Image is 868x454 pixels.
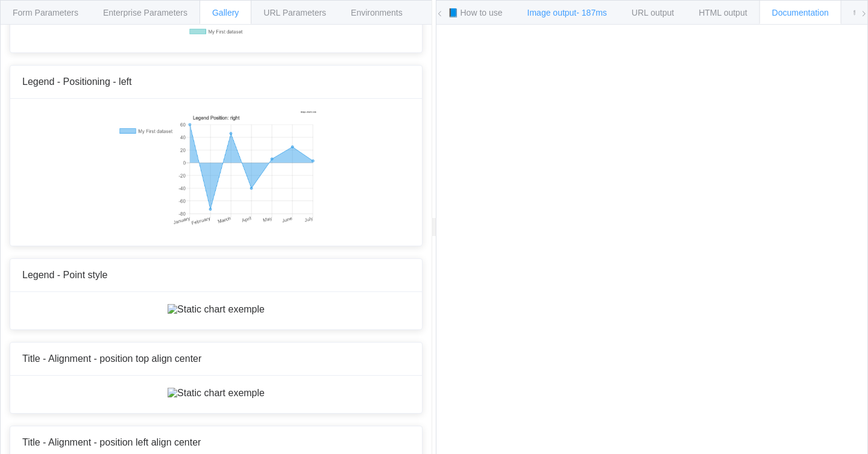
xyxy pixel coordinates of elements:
[116,111,316,231] img: Static chart exemple
[772,8,829,17] span: Documentation
[527,8,607,17] span: Image output
[168,388,265,399] img: Static chart exemple
[168,304,265,315] img: Static chart exemple
[699,8,747,17] span: HTML output
[448,8,503,17] span: 📘 How to use
[22,353,201,364] span: Title - Alignment - position top align center
[22,76,131,87] span: Legend - Positioning - left
[22,270,107,280] span: Legend - Point style
[22,437,201,447] span: Title - Alignment - position left align center
[212,8,239,17] span: Gallery
[632,8,674,17] span: URL output
[103,8,187,17] span: Enterprise Parameters
[13,8,78,17] span: Form Parameters
[263,8,326,17] span: URL Parameters
[576,8,607,17] span: - 187ms
[351,8,403,17] span: Environments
